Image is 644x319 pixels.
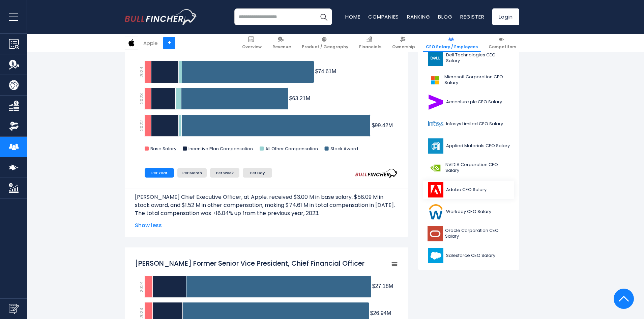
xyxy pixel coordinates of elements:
img: NVDA logo [427,160,443,176]
span: Microsoft Corporation CEO Salary [444,74,510,86]
tspan: $74.61M [315,69,336,74]
a: Adobe CEO Salary [423,181,514,199]
span: Oracle Corporation CEO Salary [445,228,510,239]
button: Search [315,8,332,25]
a: Login [492,8,519,25]
a: Overview [239,34,265,52]
tspan: $99.42M [372,123,393,128]
tspan: $63.21M [289,96,310,101]
span: Salesforce CEO Salary [446,253,495,259]
tspan: [PERSON_NAME] Former Senior Vice President, Chief Financial Officer [135,259,364,268]
a: Home [345,13,360,20]
a: Competitors [486,34,519,52]
span: Competitors [489,44,516,50]
a: Register [460,13,484,20]
a: Microsoft Corporation CEO Salary [423,71,514,89]
li: Per Year [145,168,174,178]
span: Infosys Limited CEO Salary [446,121,503,127]
a: Product / Geography [299,34,351,52]
text: Incentive Plan Compensation [188,145,253,152]
span: Overview [242,44,262,50]
a: Companies [368,13,399,20]
text: Base Salary [150,145,177,152]
span: CEO Salary / Employees [426,44,478,50]
img: INFY logo [427,116,444,132]
text: All Other Compensation [265,145,318,152]
span: Show less [135,221,398,230]
span: Adobe CEO Salary [446,187,487,193]
text: 2023 [138,93,145,104]
li: Per Week [210,168,239,178]
a: Dell Technologies CEO Salary [423,49,514,68]
li: Per Month [177,168,207,178]
img: ORCL logo [427,226,443,241]
img: DELL logo [427,51,444,66]
text: Stock Award [330,145,358,152]
img: CRM logo [427,248,444,263]
span: Financials [359,44,381,50]
p: The total compensation was +18.04% up from the previous year, 2023. [135,209,398,217]
a: Ownership [389,34,418,52]
img: bullfincher logo [125,9,197,25]
span: NVIDIA Corporation CEO Salary [445,162,510,174]
img: MSFT logo [427,73,442,88]
img: ADBE logo [427,182,444,197]
span: Applied Materials CEO Salary [446,143,510,149]
a: Blog [438,13,452,20]
span: Accenture plc CEO Salary [446,99,502,105]
a: Applied Materials CEO Salary [423,137,514,155]
a: Infosys Limited CEO Salary [423,115,514,133]
li: Per Day [243,168,272,178]
a: Financials [356,34,384,52]
a: + [163,37,175,49]
tspan: $27.18M [372,283,393,289]
a: Accenture plc CEO Salary [423,93,514,111]
a: CEO Salary / Employees [423,34,481,52]
text: 2022 [138,120,145,131]
a: Salesforce CEO Salary [423,246,514,265]
img: ACN logo [427,95,444,110]
text: 2024 [138,281,145,292]
text: 2023 [138,308,145,319]
a: NVIDIA Corporation CEO Salary [423,159,514,177]
img: Ownership [9,121,19,131]
span: Workday CEO Salary [446,209,491,215]
p: [PERSON_NAME] Chief Executive Officer, at Apple, received $3.00 M in base salary, $58.09 M in sto... [135,193,398,209]
img: AMAT logo [427,138,444,154]
tspan: $26.94M [370,310,391,316]
a: Ranking [407,13,430,20]
span: Ownership [392,44,415,50]
div: Apple [143,39,158,47]
a: Go to homepage [125,9,197,25]
a: Workday CEO Salary [423,203,514,221]
a: Revenue [269,34,294,52]
svg: Tim Cook Chief Executive Officer [135,41,398,159]
text: 2024 [138,67,145,78]
span: Dell Technologies CEO Salary [446,52,510,64]
span: Revenue [272,44,291,50]
span: Product / Geography [302,44,348,50]
img: WDAY logo [427,204,444,219]
a: Oracle Corporation CEO Salary [423,224,514,243]
img: AAPL logo [125,36,138,49]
